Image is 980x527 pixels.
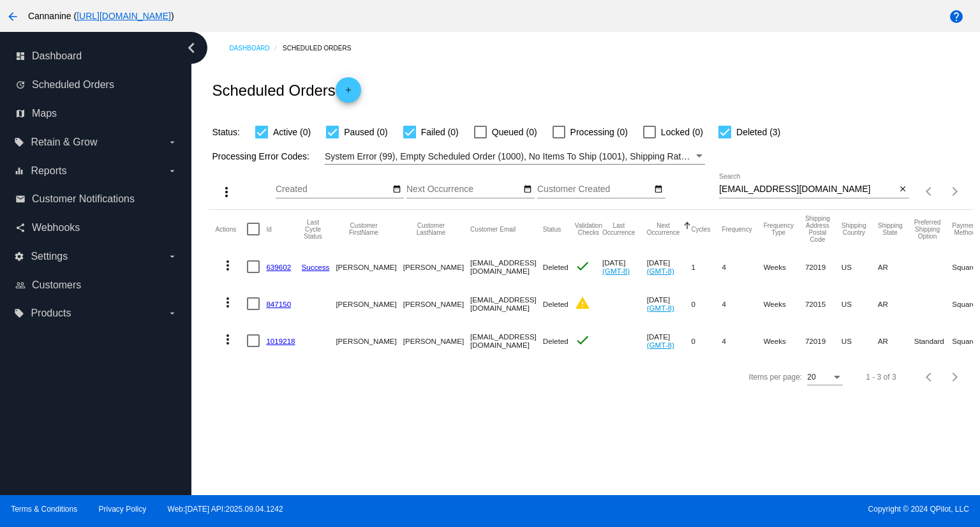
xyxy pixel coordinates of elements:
[691,248,722,285] mat-cell: 1
[570,124,628,140] span: Processing (0)
[325,149,705,165] mat-select: Filter by Processing Error Codes
[917,179,942,204] button: Previous page
[32,50,82,62] span: Dashboard
[167,166,177,176] i: arrow_drop_down
[647,222,680,236] button: Change sorting for NextOccurrenceUtc
[99,505,147,514] a: Privacy Policy
[229,38,283,58] a: Dashboard
[273,124,311,140] span: Active (0)
[543,300,568,308] span: Deleted
[543,225,561,233] button: Change sorting for Status
[470,225,516,233] button: Change sorting for CustomerEmail
[336,248,403,285] mat-cell: [PERSON_NAME]
[575,258,590,274] mat-icon: check
[722,285,763,322] mat-cell: 4
[805,322,842,359] mat-cell: 72019
[691,322,722,359] mat-cell: 0
[212,77,360,103] h2: Scheduled Orders
[302,219,325,240] button: Change sorting for LastProcessingCycleId
[470,285,543,322] mat-cell: [EMAIL_ADDRESS][DOMAIN_NAME]
[878,248,914,285] mat-cell: AR
[276,184,390,195] input: Created
[807,373,815,382] span: 20
[212,127,240,137] span: Status:
[283,38,362,58] a: Scheduled Orders
[77,11,171,21] a: [URL][DOMAIN_NAME]
[32,193,135,205] span: Customer Notifications
[15,275,177,295] a: people_outline Customers
[403,222,459,236] button: Change sorting for CustomerLastName
[722,248,763,285] mat-cell: 4
[537,184,652,195] input: Customer Created
[11,505,77,514] a: Terms & Conditions
[691,285,722,322] mat-cell: 0
[302,263,330,271] a: Success
[764,285,805,322] mat-cell: Weeks
[403,322,470,359] mat-cell: [PERSON_NAME]
[805,285,842,322] mat-cell: 72015
[647,248,692,285] mat-cell: [DATE]
[764,222,794,236] button: Change sorting for FrequencyType
[403,285,470,322] mat-cell: [PERSON_NAME]
[575,295,590,311] mat-icon: warning
[31,165,66,177] span: Reports
[32,222,80,234] span: Webhooks
[14,137,24,147] i: local_offer
[341,85,356,101] mat-icon: add
[647,304,674,312] a: (GMT-8)
[647,267,674,275] a: (GMT-8)
[32,279,81,291] span: Customers
[722,322,763,359] mat-cell: 4
[403,248,470,285] mat-cell: [PERSON_NAME]
[722,225,752,233] button: Change sorting for Frequency
[14,166,24,176] i: equalizer
[749,373,802,382] div: Items per page:
[392,184,401,195] mat-icon: date_range
[167,137,177,147] i: arrow_drop_down
[736,124,780,140] span: Deleted (3)
[942,364,968,390] button: Next page
[167,251,177,262] i: arrow_drop_down
[523,184,532,195] mat-icon: date_range
[406,184,521,195] input: Next Occurrence
[14,251,24,262] i: settings
[31,251,68,262] span: Settings
[842,285,878,322] mat-cell: US
[15,223,26,233] i: share
[543,263,568,271] span: Deleted
[14,308,24,318] i: local_offer
[15,280,26,290] i: people_outline
[31,308,71,319] span: Products
[896,183,909,197] button: Clear
[914,219,941,240] button: Change sorting for PreferredShippingOption
[15,108,26,119] i: map
[952,222,977,236] button: Change sorting for PaymentMethod.Type
[602,222,635,236] button: Change sorting for LastOccurrenceUtc
[866,373,896,382] div: 1 - 3 of 3
[501,505,969,514] span: Copyright © 2024 QPilot, LLC
[691,225,710,233] button: Change sorting for Cycles
[167,308,177,318] i: arrow_drop_down
[15,218,177,238] a: share Webhooks
[336,322,403,359] mat-cell: [PERSON_NAME]
[15,103,177,124] a: map Maps
[220,258,235,273] mat-icon: more_vert
[492,124,537,140] span: Queued (0)
[914,322,953,359] mat-cell: Standard
[470,322,543,359] mat-cell: [EMAIL_ADDRESS][DOMAIN_NAME]
[15,75,177,95] a: update Scheduled Orders
[842,222,866,236] button: Change sorting for ShippingCountry
[878,322,914,359] mat-cell: AR
[336,285,403,322] mat-cell: [PERSON_NAME]
[181,38,202,58] i: chevron_left
[878,285,914,322] mat-cell: AR
[421,124,459,140] span: Failed (0)
[32,79,114,91] span: Scheduled Orders
[470,248,543,285] mat-cell: [EMAIL_ADDRESS][DOMAIN_NAME]
[220,295,235,310] mat-icon: more_vert
[878,222,903,236] button: Change sorting for ShippingState
[15,46,177,66] a: dashboard Dashboard
[647,341,674,349] a: (GMT-8)
[575,210,602,248] mat-header-cell: Validation Checks
[898,184,907,195] mat-icon: close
